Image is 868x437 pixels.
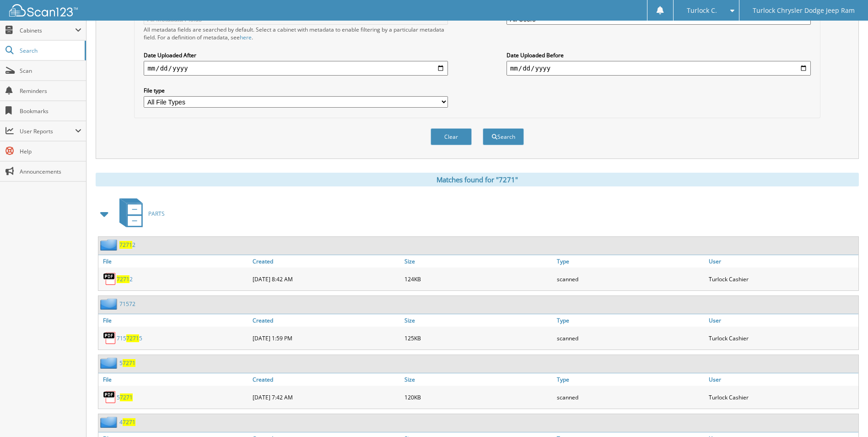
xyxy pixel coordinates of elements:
[117,334,142,342] a: 71572715
[507,61,811,76] input: end
[706,373,858,386] a: User
[117,393,133,401] a: 57271
[555,314,706,327] a: Type
[114,196,165,232] a: PARTS
[98,314,250,327] a: File
[687,8,717,13] span: Turlock C.
[706,388,858,406] div: Turlock Cashier
[123,359,135,367] span: 7271
[126,334,139,342] span: 7271
[402,388,554,406] div: 120KB
[20,168,81,175] span: Announcements
[144,61,448,76] input: start
[20,47,80,55] span: Search
[117,275,133,283] a: 72712
[20,67,81,75] span: Scan
[119,418,135,426] a: 47271
[402,314,554,327] a: Size
[119,359,135,367] a: 57271
[98,373,250,386] a: File
[100,357,119,369] img: folder2.png
[555,255,706,268] a: Type
[250,373,402,386] a: Created
[483,128,524,145] button: Search
[148,210,165,218] span: PARTS
[119,241,132,249] span: 7271
[9,4,78,16] img: scan123-logo-white.svg
[507,51,811,59] label: Date Uploaded Before
[100,298,119,310] img: folder2.png
[144,26,448,41] div: All metadata fields are searched by default. Select a cabinet with metadata to enable filtering b...
[555,388,706,406] div: scanned
[20,27,75,34] span: Cabinets
[123,418,135,426] span: 7271
[98,255,250,268] a: File
[144,87,448,94] label: File type
[822,393,868,437] iframe: Chat Widget
[402,270,554,288] div: 124KB
[402,255,554,268] a: Size
[706,329,858,347] div: Turlock Cashier
[706,314,858,327] a: User
[402,329,554,347] div: 125KB
[20,147,81,155] span: Help
[119,300,135,308] a: 71572
[250,255,402,268] a: Created
[96,173,859,186] div: Matches found for "7271"
[555,373,706,386] a: Type
[103,331,117,345] img: PDF.png
[555,329,706,347] div: scanned
[250,314,402,327] a: Created
[100,416,119,428] img: folder2.png
[250,270,402,288] div: [DATE] 8:42 AM
[20,87,81,95] span: Reminders
[706,255,858,268] a: User
[144,51,448,59] label: Date Uploaded After
[753,8,855,13] span: Turlock Chrysler Dodge Jeep Ram
[250,388,402,406] div: [DATE] 7:42 AM
[120,393,133,401] span: 7271
[431,128,472,145] button: Clear
[402,373,554,386] a: Size
[20,127,75,135] span: User Reports
[103,390,117,404] img: PDF.png
[706,270,858,288] div: Turlock Cashier
[100,239,119,251] img: folder2.png
[250,329,402,347] div: [DATE] 1:59 PM
[20,107,81,115] span: Bookmarks
[103,272,117,286] img: PDF.png
[555,270,706,288] div: scanned
[117,275,129,283] span: 7271
[119,241,135,249] a: 72712
[240,33,252,41] a: here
